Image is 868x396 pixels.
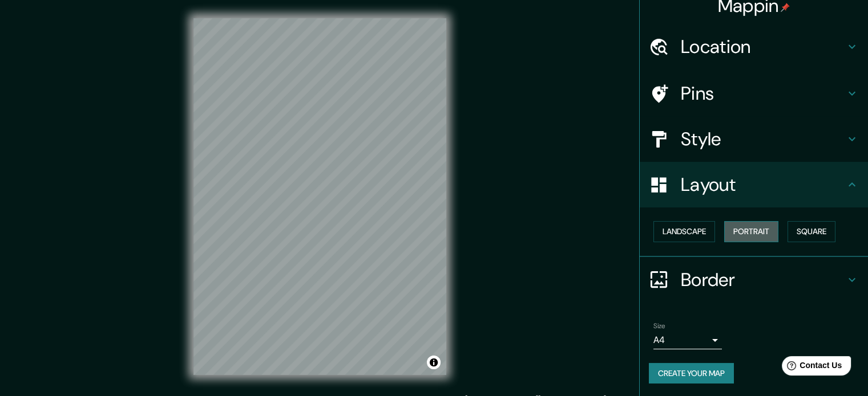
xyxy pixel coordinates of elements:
[640,162,868,207] div: Layout
[681,128,845,150] h4: Style
[766,352,855,383] iframe: Help widget launcher
[653,321,665,330] label: Size
[681,268,845,291] h4: Border
[788,221,835,242] button: Square
[781,3,790,12] img: pin-icon.png
[653,331,722,349] div: A4
[681,35,845,58] h4: Location
[724,221,778,242] button: Portrait
[640,116,868,162] div: Style
[193,18,446,375] canvas: Map
[640,71,868,116] div: Pins
[640,24,868,70] div: Location
[427,356,441,369] button: Toggle attribution
[649,363,734,384] button: Create your map
[681,173,845,196] h4: Layout
[640,257,868,303] div: Border
[653,221,715,242] button: Landscape
[681,82,845,105] h4: Pins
